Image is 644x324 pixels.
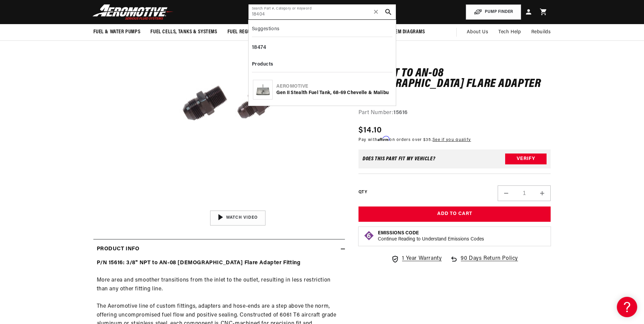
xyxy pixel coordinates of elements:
summary: Fuel & Water Pumps [88,24,146,40]
strong: 15616 [393,110,408,115]
b: Products [252,62,273,67]
summary: Fuel Cells, Tanks & Systems [145,24,222,40]
button: Add to Cart [358,206,551,222]
span: Affirm [378,136,389,141]
span: About Us [467,30,488,35]
img: Aeromotive [91,4,176,20]
span: Tech Help [498,29,521,36]
div: Suggestions [252,23,392,37]
span: System Diagrams [385,29,425,36]
div: 18474 [252,42,392,54]
summary: Fuel Regulators [222,24,272,40]
a: 90 Days Return Policy [450,254,518,270]
span: Rebuilds [531,29,551,36]
summary: Product Info [93,239,345,259]
div: Part Number: [358,109,551,118]
span: Fuel Cells, Tanks & Systems [150,29,217,36]
span: ✕ [373,6,379,17]
div: Does This part fit My vehicle? [363,156,436,162]
button: search button [381,4,396,19]
span: $14.10 [358,124,382,136]
img: Emissions code [364,230,374,241]
span: Fuel & Water Pumps [93,29,141,36]
img: Gen II Stealth Fuel Tank, 68-69 Chevelle & Malibu [253,84,272,96]
div: Aeromotive [276,83,391,90]
a: About Us [462,24,493,40]
a: See if you qualify - Learn more about Affirm Financing (opens in modal) [433,138,471,142]
span: 1 Year Warranty [402,254,442,263]
summary: System Diagrams [380,24,430,40]
div: Gen II Stealth Fuel Tank, 68-69 Chevelle & Malibu [276,90,391,96]
a: 1 Year Warranty [391,254,442,263]
span: Fuel Regulators [227,29,267,36]
summary: Rebuilds [526,24,556,40]
h2: Product Info [97,245,140,254]
strong: P/N 15616: 3/8'' NPT to AN-08 [DEMOGRAPHIC_DATA] Flare Adapter Fitting [97,260,301,266]
label: QTY [358,190,367,195]
summary: Tech Help [493,24,526,40]
span: 90 Days Return Policy [461,254,518,270]
h1: 3/8" NPT to AN-08 [DEMOGRAPHIC_DATA] Flare Adapter Fitting [358,68,551,100]
p: Pay with on orders over $35. [358,136,471,143]
button: PUMP FINDER [466,4,521,20]
input: Search by Part Number, Category or Keyword [249,4,396,19]
strong: Emissions Code [378,231,419,236]
button: Verify [505,154,547,164]
p: Continue Reading to Understand Emissions Codes [378,236,484,242]
button: Emissions CodeContinue Reading to Understand Emissions Codes [378,230,484,242]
